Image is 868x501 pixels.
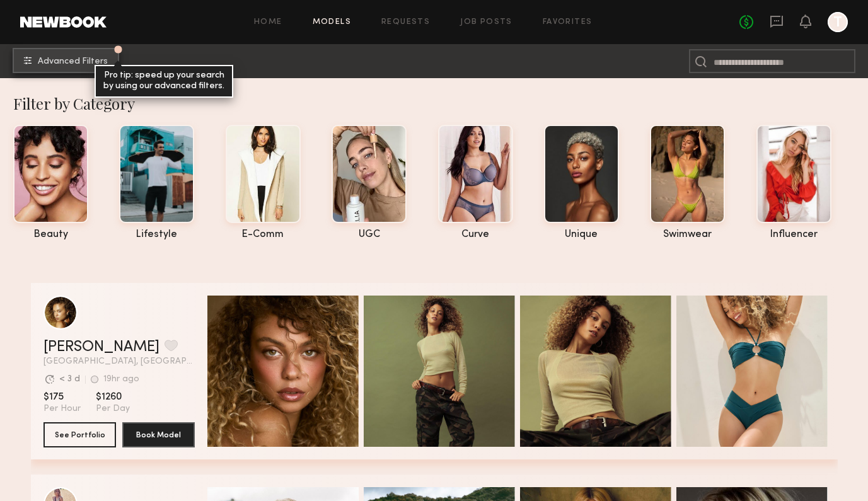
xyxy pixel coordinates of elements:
[122,422,195,447] button: Book Model
[438,229,513,240] div: curve
[828,12,848,32] a: T
[59,375,80,384] div: < 3 d
[43,422,116,447] button: See Portfolio
[96,403,130,415] span: Per Day
[43,357,195,366] span: [GEOGRAPHIC_DATA], [GEOGRAPHIC_DATA]
[95,65,233,98] div: Pro tip: speed up your search by using our advanced filters.
[460,18,512,26] a: Job Posts
[119,229,194,240] div: lifestyle
[254,18,282,26] a: Home
[43,403,81,415] span: Per Hour
[381,18,430,26] a: Requests
[96,391,130,403] span: $1260
[650,229,725,240] div: swimwear
[226,229,301,240] div: e-comm
[13,93,867,113] div: Filter by Category
[13,229,88,240] div: beauty
[38,57,108,66] span: Advanced Filters
[756,229,831,240] div: influencer
[43,340,159,355] a: [PERSON_NAME]
[13,48,119,73] button: Advanced Filters
[544,229,619,240] div: unique
[543,18,593,26] a: Favorites
[43,391,81,403] span: $175
[332,229,407,240] div: UGC
[103,375,139,384] div: 19hr ago
[313,18,351,26] a: Models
